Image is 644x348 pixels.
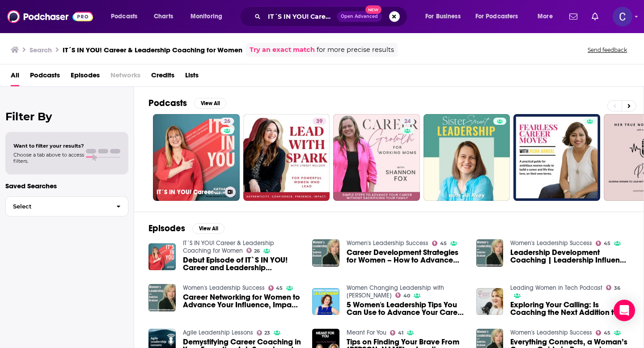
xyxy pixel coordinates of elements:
a: 45 [268,285,283,291]
a: PodcastsView All [148,98,226,109]
span: 41 [398,331,403,335]
a: Debut Episode of IT`S IN YOU! Career and Leadership Coaching for Women [183,256,302,272]
a: 39 [313,118,326,125]
a: Women's Leadership Success [347,239,428,247]
div: Open Intercom Messenger [614,300,635,321]
a: Episodes [71,68,100,86]
span: 39 [316,117,322,126]
a: Career Networking for Women to Advance Your Influence, Impact and Income | Susan RoAne & Sabrina ... [183,293,302,309]
button: Open AdvancedNew [337,11,382,22]
a: 36 [606,285,620,290]
a: 26IT´S IN YOU! Career & Leadership Coaching for Women [153,114,240,201]
span: Leadership Development Coaching | Leadership Influence | [PERSON_NAME] MA MFT PCC | Women’s Leade... [510,249,629,264]
h3: IT´S IN YOU! Career & Leadership Coaching for Women [63,46,242,54]
span: Career Development Strategies for Women – How to Advance Your Confidence, Career & Income with [P... [347,249,466,264]
a: IT´S IN YOU! Career & Leadership Coaching for Women [183,239,274,255]
h3: IT´S IN YOU! Career & Leadership Coaching for Women [157,188,221,196]
h3: Search [30,46,52,54]
img: Career Networking for Women to Advance Your Influence, Impact and Income | Susan RoAne & Sabrina ... [148,284,176,311]
span: Logged in as publicityxxtina [613,7,632,26]
a: 24 [401,118,414,125]
span: 24 [404,117,411,126]
a: Agile Leadership Lessons [183,329,253,336]
span: 5 Women's Leadership Tips You Can Use to Advance Your Career Right Now [347,301,466,316]
a: Meant For You [347,329,386,336]
span: 36 [614,286,620,290]
p: Saved Searches [5,182,128,190]
button: View All [194,98,226,109]
img: Career Development Strategies for Women – How to Advance Your Confidence, Career & Income with Sa... [312,239,339,267]
span: Career Networking for Women to Advance Your Influence, Impact and Income | [PERSON_NAME] & [PERSO... [183,293,302,309]
a: Women's Leadership Success [183,284,265,292]
button: open menu [184,9,234,24]
span: for more precise results [317,45,394,55]
span: Select [6,204,109,209]
a: 40 [395,293,410,298]
span: Choose a tab above to access filters. [13,152,84,164]
a: 23 [257,330,271,335]
a: Leadership Development Coaching | Leadership Influence | Sabrina Braham MA MFT PCC | Women’s Lead... [510,249,629,264]
span: 23 [264,331,270,335]
span: Want to filter your results? [13,143,84,149]
button: open menu [531,9,564,24]
button: View All [192,223,225,234]
span: 45 [276,286,283,290]
a: Leadership Development Coaching | Leadership Influence | Sabrina Braham MA MFT PCC | Women’s Lead... [476,239,504,267]
a: Show notifications dropdown [566,9,581,24]
a: 26 [220,118,234,125]
button: open menu [419,9,472,24]
span: For Podcasters [475,10,518,23]
span: Charts [154,10,173,23]
img: User Profile [613,7,632,26]
h2: Episodes [148,223,185,234]
a: Leading Women in Tech Podcast [510,284,602,292]
input: Search podcasts, credits, & more... [264,9,337,24]
a: Lists [185,68,199,86]
a: All [11,68,19,86]
span: Networks [110,68,140,86]
a: Women's Leadership Success [510,329,592,336]
a: Credits [151,68,174,86]
span: Open Advanced [341,14,378,19]
a: Career Development Strategies for Women – How to Advance Your Confidence, Career & Income with Sa... [347,249,466,264]
h2: Filter By [5,110,128,123]
a: Podcasts [30,68,60,86]
img: Debut Episode of IT`S IN YOU! Career and Leadership Coaching for Women [148,243,176,271]
a: Charts [148,9,178,24]
button: Send feedback [585,46,630,54]
button: open menu [105,9,149,24]
span: 40 [403,294,410,298]
span: 45 [440,242,447,246]
span: Monitoring [191,10,222,23]
a: 39 [243,114,330,201]
a: Women Changing Leadership with Stacy Mayer [347,284,444,299]
span: Exploring Your Calling: Is Coaching the Next Addition to Your Leadership Career? [510,301,629,316]
img: Podchaser - Follow, Share and Rate Podcasts [7,8,93,25]
a: 24 [333,114,420,201]
a: 45 [596,330,610,335]
img: Exploring Your Calling: Is Coaching the Next Addition to Your Leadership Career? [476,288,504,315]
h2: Podcasts [148,98,187,109]
span: 26 [254,249,260,253]
a: 45 [432,241,447,246]
a: 41 [390,330,403,335]
button: Select [5,196,128,216]
a: Show notifications dropdown [588,9,602,24]
img: 5 Women's Leadership Tips You Can Use to Advance Your Career Right Now [312,288,339,315]
a: 45 [596,241,610,246]
a: 26 [246,248,260,253]
span: Podcasts [111,10,137,23]
span: 45 [604,242,610,246]
a: Women's Leadership Success [510,239,592,247]
span: For Business [425,10,461,23]
span: More [538,10,553,23]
